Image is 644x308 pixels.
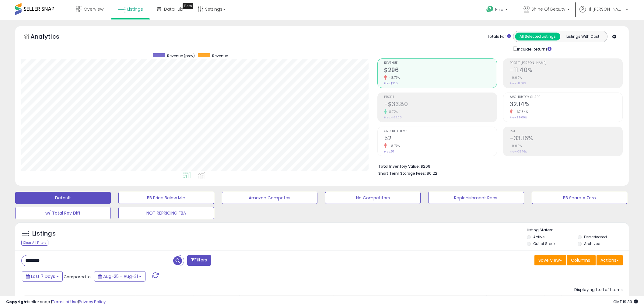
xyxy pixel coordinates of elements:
[531,6,565,12] span: Shine Of Beauty
[79,299,106,305] a: Privacy Policy
[510,96,622,99] span: Avg. Buybox Share
[428,192,524,204] button: Replenishment Recs.
[510,82,526,85] small: Prev: -11.40%
[164,6,183,12] span: DataHub
[510,130,622,133] span: ROI
[515,33,560,40] button: All Selected Listings
[21,240,48,246] div: Clear All Filters
[510,150,527,153] small: Prev: -33.16%
[597,255,623,265] button: Actions
[513,110,528,114] small: -67.54%
[532,192,627,204] button: BB Share = Zero
[510,67,622,75] h2: -11.40%
[30,32,71,42] h5: Analytics
[495,7,503,12] span: Help
[187,255,211,266] button: Filters
[118,192,214,204] button: BB Price Below Min
[6,299,28,305] strong: Copyright
[587,6,624,12] span: Hi [PERSON_NAME]
[567,255,596,265] button: Columns
[510,116,527,119] small: Prev: 99.00%
[387,144,400,148] small: -8.77%
[574,287,623,293] div: Displaying 1 to 1 of 1 items
[534,255,566,265] button: Save View
[533,234,544,240] label: Active
[384,101,497,109] h2: -$33.80
[378,162,618,170] li: $269
[32,229,56,238] h5: Listings
[94,271,145,282] button: Aug-25 - Aug-31
[52,299,78,305] a: Terms of Use
[212,53,228,58] span: Revenue
[533,241,555,246] label: Out of Stock
[486,5,494,13] i: Get Help
[560,33,605,40] button: Listings With Cost
[487,34,511,40] div: Totals For
[384,96,497,99] span: Profit
[384,150,394,153] small: Prev: 57
[509,45,559,52] div: Include Returns
[387,110,398,114] small: 8.77%
[527,227,629,233] p: Listing States:
[384,67,497,75] h2: $296
[384,135,497,143] h2: 52
[584,241,600,246] label: Archived
[584,234,607,240] label: Deactivated
[378,164,420,169] b: Total Inventory Value:
[325,192,421,204] button: No Competitors
[384,130,497,133] span: Ordered Items
[64,274,92,280] span: Compared to:
[15,192,111,204] button: Default
[103,273,138,279] span: Aug-25 - Aug-31
[183,3,193,9] div: Tooltip anchor
[167,53,195,58] span: Revenue (prev)
[510,61,622,65] span: Profit [PERSON_NAME]
[510,135,622,143] h2: -33.16%
[118,207,214,219] button: NOT REPRICING FBA
[384,116,401,119] small: Prev: -$37.05
[571,257,590,263] span: Columns
[384,61,497,65] span: Revenue
[6,299,106,305] div: seller snap | |
[384,82,397,85] small: Prev: $325
[613,299,638,305] span: 2025-09-8 19:39 GMT
[510,144,522,148] small: 0.00%
[378,171,426,176] b: Short Term Storage Fees:
[127,6,143,12] span: Listings
[427,170,437,176] span: $0.22
[510,75,522,80] small: 0.00%
[387,75,400,80] small: -8.77%
[510,101,622,109] h2: 32.14%
[481,1,514,20] a: Help
[31,273,55,279] span: Last 7 Days
[15,207,111,219] button: w/ Total Rev Diff
[222,192,317,204] button: Amazon Competes
[22,271,63,282] button: Last 7 Days
[579,6,628,20] a: Hi [PERSON_NAME]
[84,6,103,12] span: Overview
